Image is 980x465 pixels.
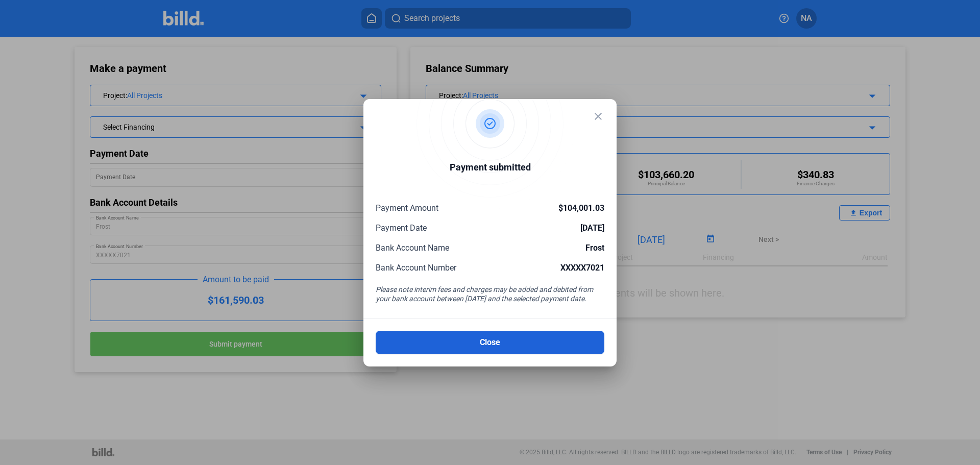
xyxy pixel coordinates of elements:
button: Close [376,331,604,354]
div: Payment submitted [450,160,531,177]
div: Please note interim fees and charges may be added and debited from your bank account between [DAT... [376,285,604,306]
span: Bank Account Number [376,263,456,273]
span: [DATE] [580,223,604,233]
span: $104,001.03 [558,203,604,213]
span: XXXXX7021 [560,263,604,273]
span: Frost [585,243,604,253]
span: Bank Account Name [376,243,449,253]
span: Payment Amount [376,203,438,213]
span: Payment Date [376,223,427,233]
mat-icon: close [592,110,604,123]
